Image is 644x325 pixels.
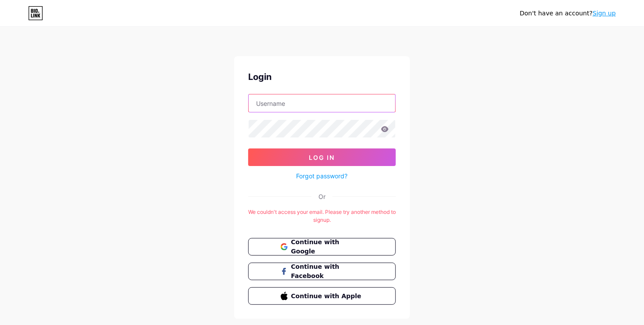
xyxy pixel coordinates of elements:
span: Continue with Apple [291,292,364,301]
button: Continue with Apple [248,287,396,305]
button: Continue with Google [248,238,396,256]
span: Continue with Facebook [291,262,364,281]
button: Log In [248,148,396,166]
div: Don't have an account? [520,9,616,18]
a: Forgot password? [297,171,348,181]
span: Continue with Google [291,238,364,256]
a: Sign up [593,10,616,17]
button: Continue with Facebook [248,263,396,280]
span: Log In [309,154,335,161]
div: Login [248,70,396,83]
div: Or [318,192,326,201]
input: Username [249,94,395,112]
div: We couldn't access your email. Please try another method to signup. [248,208,396,224]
